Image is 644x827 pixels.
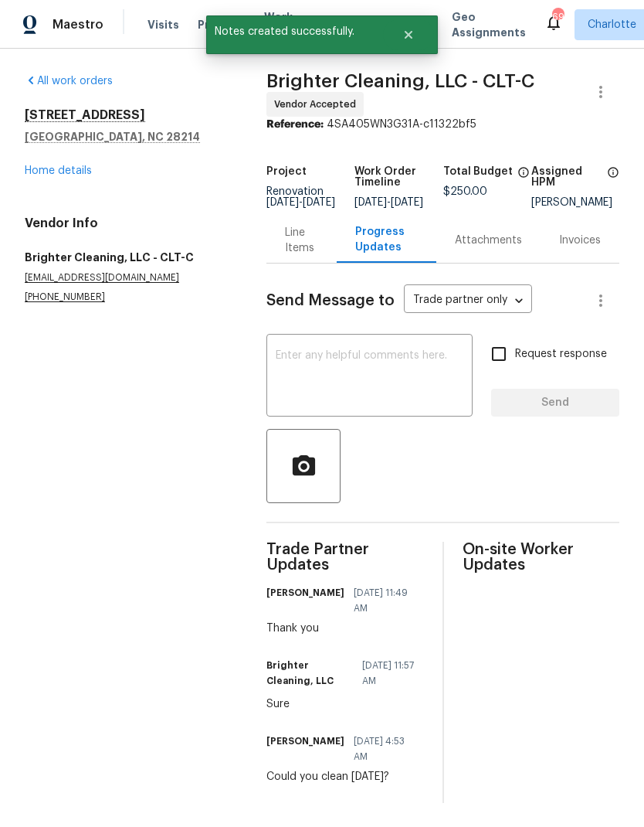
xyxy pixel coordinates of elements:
div: Sure [266,696,423,712]
span: Projects [198,17,246,32]
h5: Work Order Timeline [354,166,442,188]
span: Charlotte [588,17,636,32]
div: Progress Updates [355,224,418,255]
span: On-site Worker Updates [463,542,619,573]
span: Visits [147,17,179,32]
h6: Brighter Cleaning, LLC [266,658,353,689]
span: Vendor Accepted [274,97,362,112]
span: Trade Partner Updates [266,542,423,573]
div: Attachments [455,233,522,248]
h5: Brighter Cleaning, LLC - CLT-C [25,250,229,265]
button: Close [383,19,434,50]
b: Reference: [266,119,324,130]
a: All work orders [25,76,113,87]
div: 4SA405WN3G31A-c11322bf5 [266,117,619,132]
span: Geo Assignments [452,9,526,40]
h6: [PERSON_NAME] [266,585,344,601]
a: Home details [25,165,92,176]
div: Invoices [559,233,601,248]
span: [DATE] 11:57 AM [362,658,415,689]
span: Renovation [266,186,335,208]
span: $250.00 [443,186,487,197]
span: Request response [515,346,607,362]
span: [DATE] [303,197,335,208]
span: [DATE] [266,197,299,208]
span: Send Message to [266,293,395,308]
div: 69 [552,9,563,25]
span: - [266,197,335,208]
h6: [PERSON_NAME] [266,733,344,749]
div: Line Items [285,225,318,256]
div: [PERSON_NAME] [531,197,619,208]
div: Trade partner only [404,288,532,314]
div: Thank you [266,621,423,636]
span: [DATE] 4:53 AM [354,733,414,764]
span: - [354,197,423,208]
span: [DATE] 11:49 AM [354,585,414,616]
span: Work Orders [264,9,303,40]
span: [DATE] [391,197,423,208]
h4: Vendor Info [25,216,229,231]
h5: Project [266,166,307,177]
span: The hpm assigned to this work order. [607,166,619,197]
div: Could you clean [DATE]? [266,769,423,784]
span: Maestro [53,17,103,32]
span: Brighter Cleaning, LLC - CLT-C [266,72,534,90]
span: Notes created successfully. [206,15,383,48]
span: The total cost of line items that have been proposed by Opendoor. This sum includes line items th... [517,166,530,186]
h5: Assigned HPM [531,166,602,188]
span: [DATE] [354,197,387,208]
h5: Total Budget [443,166,513,177]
